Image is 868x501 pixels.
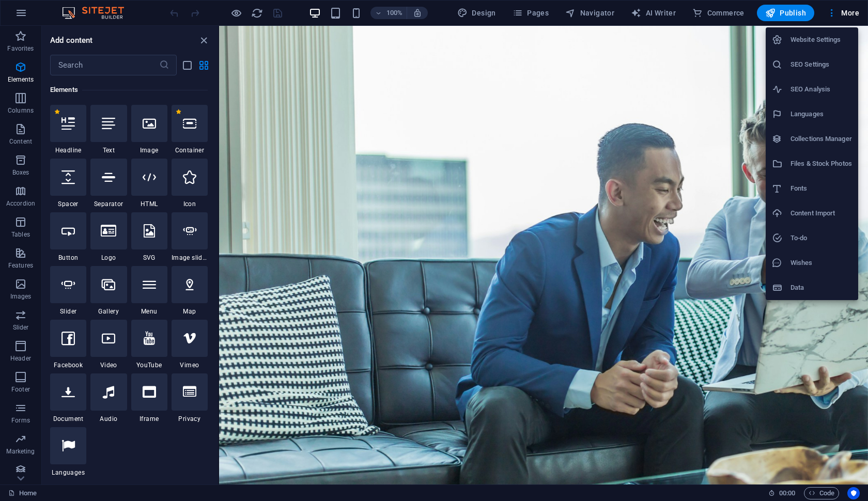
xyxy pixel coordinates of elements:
h6: Languages [791,108,852,120]
h6: Data [791,281,852,294]
h6: SEO Analysis [791,83,852,96]
h6: To-do [791,232,852,244]
h6: Collections Manager [791,133,852,145]
h6: Website Settings [791,34,852,46]
h6: Fonts [791,182,852,195]
h6: Wishes [791,257,852,269]
h6: SEO Settings [791,58,852,71]
h6: Files & Stock Photos [791,158,852,170]
h6: Content Import [791,207,852,220]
